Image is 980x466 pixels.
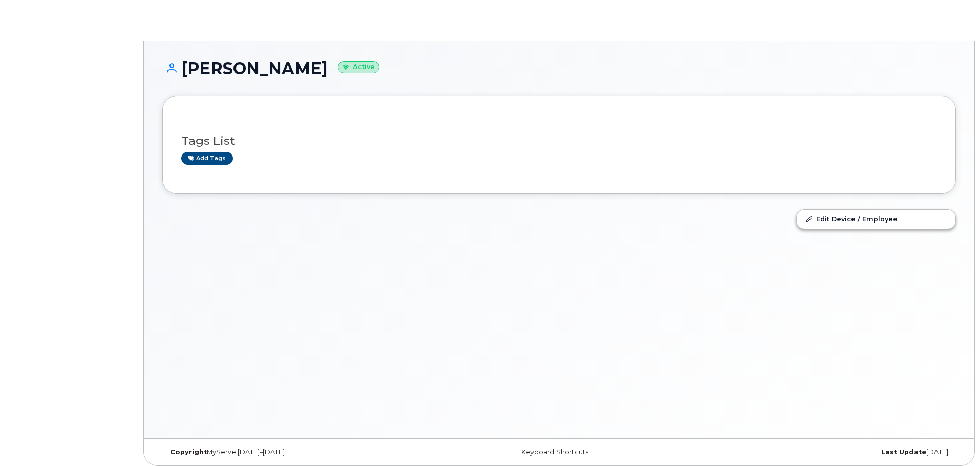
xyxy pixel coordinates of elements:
[181,135,937,147] h3: Tags List
[162,448,427,456] div: MyServe [DATE]–[DATE]
[170,448,207,456] strong: Copyright
[338,61,379,73] small: Active
[797,210,955,228] a: Edit Device / Employee
[162,59,956,77] h1: [PERSON_NAME]
[691,448,956,456] div: [DATE]
[181,152,233,165] a: Add tags
[521,448,588,456] a: Keyboard Shortcuts
[881,448,926,456] strong: Last Update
